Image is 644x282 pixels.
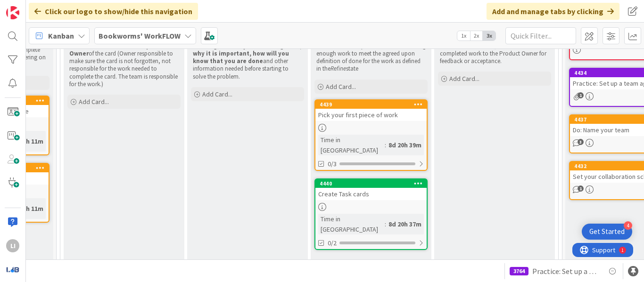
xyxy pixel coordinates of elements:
[6,239,19,252] div: LI
[320,101,427,108] div: 4439
[193,27,302,81] p: that the team needs in order to understand , and other information needed before starting to solv...
[318,214,385,234] div: Time in [GEOGRAPHIC_DATA]
[318,135,385,155] div: Time in [GEOGRAPHIC_DATA]
[29,3,198,20] div: Click our logo to show/hide this navigation
[578,139,584,145] span: 3
[69,42,169,57] strong: pick an Owner
[6,263,19,276] img: avatar
[532,266,599,277] span: Practice: Set up a team agreement
[99,31,181,40] b: Bookworms' WorkFLOW
[326,82,356,91] span: Add Card...
[48,30,74,41] span: Kanban
[202,90,232,98] span: Add Card...
[624,221,632,230] div: 4
[483,31,495,40] span: 3x
[314,178,428,250] a: 4440Create Task cardsTime in [GEOGRAPHIC_DATA]:8d 20h 37m0/2
[505,27,576,44] input: Quick Filter...
[315,179,427,200] div: 4440Create Task cards
[385,140,386,150] span: :
[314,99,428,171] a: 4439Pick your first piece of workTime in [GEOGRAPHIC_DATA]:8d 20h 39m0/3
[315,100,427,109] div: 4439
[578,185,584,192] span: 1
[589,227,625,236] div: Get Started
[316,27,426,73] p: The team that meets the basic needs or solves a problem for a user. Doing enough work to meet the...
[457,31,470,40] span: 1x
[385,219,386,229] span: :
[328,159,337,169] span: 0/3
[315,100,427,121] div: 4439Pick your first piece of work
[386,140,424,150] div: 8d 20h 39m
[315,179,427,188] div: 4440
[582,224,632,240] div: Open Get Started checklist, remaining modules: 4
[49,4,51,11] div: 1
[487,3,619,20] div: Add and manage tabs by clicking
[79,97,109,106] span: Add Card...
[510,267,528,275] div: 3764
[449,74,479,83] span: Add Card...
[6,6,19,19] img: Visit kanbanzone.com
[69,27,179,88] p: Work items (cards) are pulled from the backlog or created in this column. The team will and of th...
[315,188,427,200] div: Create Task cards
[328,238,337,248] span: 0/2
[193,42,303,65] strong: who they are building it for, why it is important, how will you know that you are done
[330,64,346,73] em: Refine
[20,1,43,13] span: Support
[578,92,584,98] span: 1
[386,219,424,229] div: 8d 20h 37m
[320,180,427,187] div: 4440
[315,109,427,121] div: Pick your first piece of work
[470,31,483,40] span: 2x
